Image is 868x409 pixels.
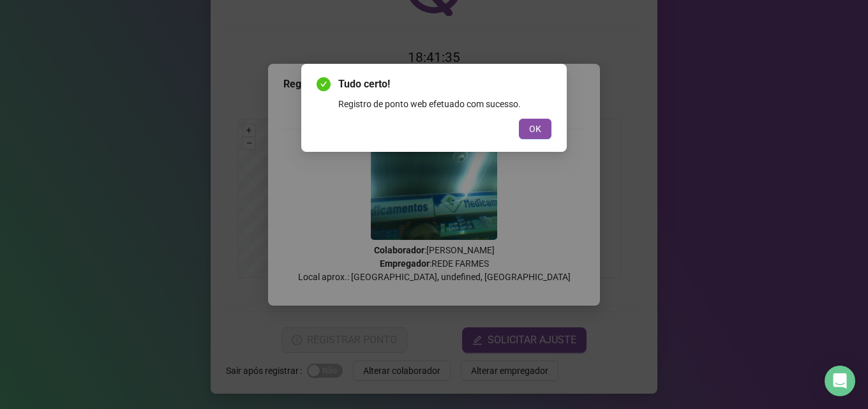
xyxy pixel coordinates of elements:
[529,122,541,136] span: OK
[519,119,551,139] button: OK
[317,77,331,91] span: check-circle
[338,97,551,111] div: Registro de ponto web efetuado com sucesso.
[825,366,855,396] div: Open Intercom Messenger
[338,77,551,92] span: Tudo certo!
